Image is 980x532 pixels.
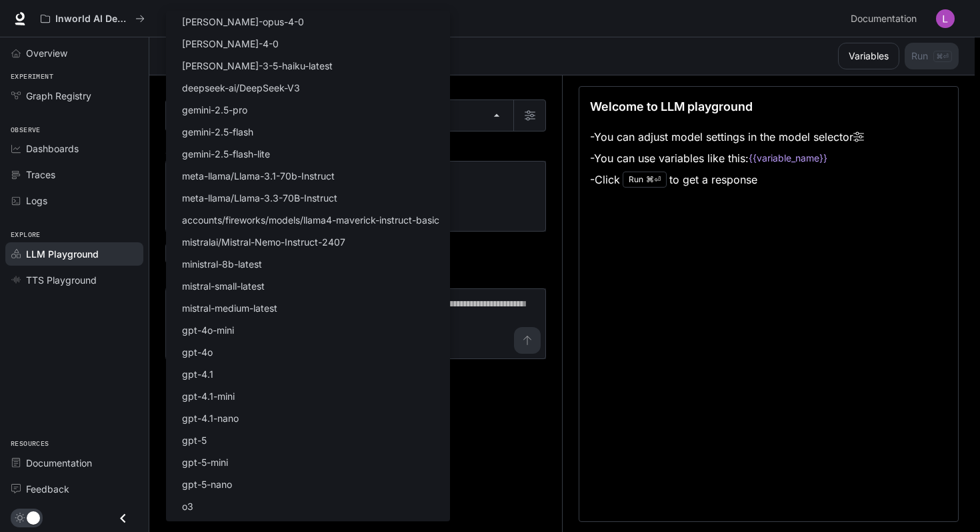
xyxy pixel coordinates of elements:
[182,125,253,139] p: gemini-2.5-flash
[182,15,304,29] p: [PERSON_NAME]-opus-4-0
[182,213,439,227] p: accounts/fireworks/models/llama4-maverick-instruct-basic
[182,191,337,205] p: meta-llama/Llama-3.3-70B-Instruct
[182,499,193,513] p: o3
[182,59,333,73] p: [PERSON_NAME]-3-5-haiku-latest
[182,301,277,315] p: mistral-medium-latest
[182,477,232,491] p: gpt-5-nano
[182,367,213,381] p: gpt-4.1
[182,169,335,183] p: meta-llama/Llama-3.1-70b-Instruct
[182,147,270,161] p: gemini-2.5-flash-lite
[182,389,235,403] p: gpt-4.1-mini
[182,279,265,293] p: mistral-small-latest
[182,103,247,117] p: gemini-2.5-pro
[182,257,262,271] p: ministral-8b-latest
[182,433,207,447] p: gpt-5
[182,455,228,469] p: gpt-5-mini
[182,81,300,95] p: deepseek-ai/DeepSeek-V3
[182,411,239,425] p: gpt-4.1-nano
[182,37,279,51] p: [PERSON_NAME]-4-0
[182,323,234,337] p: gpt-4o-mini
[182,235,345,249] p: mistralai/Mistral-Nemo-Instruct-2407
[182,345,213,359] p: gpt-4o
